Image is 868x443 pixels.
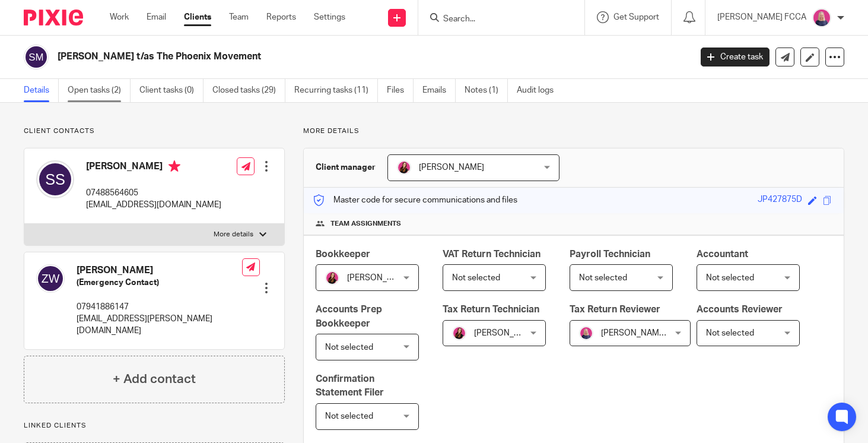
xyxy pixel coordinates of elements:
[452,326,466,340] img: 21.png
[24,45,49,69] img: svg%3E
[758,194,802,207] div: JP427875D
[347,274,412,282] span: [PERSON_NAME]
[36,264,65,293] img: svg%3E
[86,187,221,199] p: 07488564605
[325,412,373,420] span: Not selected
[613,13,659,21] span: Get Support
[24,79,59,102] a: Details
[443,305,539,314] span: Tax Return Technician
[266,11,296,23] a: Reports
[443,249,540,259] span: VAT Return Technician
[706,274,754,282] span: Not selected
[212,79,285,102] a: Closed tasks (29)
[570,305,660,314] span: Tax Return Reviewer
[701,48,770,67] a: Create task
[397,160,411,175] img: 21.png
[570,249,650,259] span: Payroll Technician
[36,160,74,198] img: svg%3E
[303,126,844,136] p: More details
[474,329,539,337] span: [PERSON_NAME]
[113,370,196,388] h4: + Add contact
[147,11,166,23] a: Email
[314,11,345,23] a: Settings
[214,230,253,239] p: More details
[24,10,83,26] img: Pixie
[316,162,376,173] h3: Client manager
[316,249,370,259] span: Bookkeeper
[325,343,373,352] span: Not selected
[697,305,783,314] span: Accounts Reviewer
[77,301,242,313] p: 07941886147
[229,11,249,23] a: Team
[419,163,484,172] span: [PERSON_NAME]
[442,14,549,25] input: Search
[697,249,748,259] span: Accountant
[325,271,339,285] img: 21.png
[110,11,129,23] a: Work
[717,11,806,23] p: [PERSON_NAME] FCCA
[168,160,180,172] i: Primary
[465,79,508,102] a: Notes (1)
[77,264,242,277] h4: [PERSON_NAME]
[313,194,517,206] p: Master code for secure communications and files
[86,160,221,175] h4: [PERSON_NAME]
[139,79,204,102] a: Client tasks (0)
[579,326,593,340] img: Cheryl%20Sharp%20FCCA.png
[77,277,242,289] h5: (Emergency Contact)
[452,274,500,282] span: Not selected
[68,79,131,102] a: Open tasks (2)
[517,79,562,102] a: Audit logs
[387,79,414,102] a: Files
[422,79,456,102] a: Emails
[316,305,382,328] span: Accounts Prep Bookkeeper
[184,11,211,23] a: Clients
[316,374,384,397] span: Confirmation Statement Filer
[86,199,221,211] p: [EMAIL_ADDRESS][DOMAIN_NAME]
[601,329,690,337] span: [PERSON_NAME] FCCA
[24,421,285,431] p: Linked clients
[58,50,558,63] h2: [PERSON_NAME] t/as The Phoenix Movement
[812,8,831,27] img: Cheryl%20Sharp%20FCCA.png
[294,79,378,102] a: Recurring tasks (11)
[330,219,401,229] span: Team assignments
[77,313,242,337] p: [EMAIL_ADDRESS][PERSON_NAME][DOMAIN_NAME]
[579,274,627,282] span: Not selected
[706,329,754,337] span: Not selected
[24,126,285,136] p: Client contacts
